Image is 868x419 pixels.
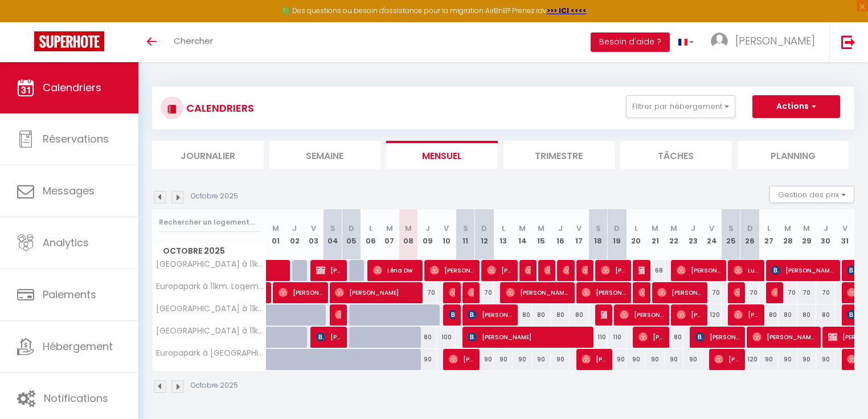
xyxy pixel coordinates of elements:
div: 80 [665,327,683,348]
th: 27 [759,209,778,260]
span: Gwladys Math [449,282,455,303]
th: 30 [816,209,835,260]
abbr: M [670,223,677,234]
span: [GEOGRAPHIC_DATA] à 11km Logement neuf au Rez de chausée [154,260,268,269]
th: 24 [702,209,721,260]
span: [PERSON_NAME] [638,282,645,303]
abbr: V [576,223,582,234]
th: 19 [608,209,627,260]
img: ... [711,32,728,50]
div: 90 [797,349,816,370]
abbr: L [634,223,638,234]
abbr: J [824,223,828,234]
th: 26 [740,209,759,260]
div: 120 [702,304,721,326]
div: 90 [532,349,551,370]
div: 90 [665,349,683,370]
div: 80 [570,304,588,326]
abbr: M [405,223,412,234]
div: 80 [418,327,437,348]
div: 90 [608,349,627,370]
abbr: M [272,223,279,234]
th: 28 [779,209,797,260]
div: 80 [551,304,570,326]
a: >>> ICI <<<< [547,6,587,15]
span: [PERSON_NAME] [335,304,341,326]
span: [PERSON_NAME] [468,282,474,303]
div: 80 [759,304,778,326]
button: Filtrer par hébergement [626,95,735,118]
span: [PERSON_NAME] [735,34,815,48]
div: 70 [702,282,721,303]
div: 110 [589,327,608,348]
span: [PERSON_NAME] [582,259,588,281]
abbr: D [349,223,354,234]
div: 90 [645,349,664,370]
li: Tâches [620,141,732,169]
span: [PERSON_NAME] [279,282,322,303]
abbr: S [463,223,468,234]
span: [PERSON_NAME] [695,326,739,348]
abbr: M [784,223,791,234]
span: Octobre 2025 [153,243,266,259]
th: 09 [418,209,437,260]
th: 07 [380,209,399,260]
span: [PERSON_NAME] [771,259,834,281]
span: Hébergement [43,339,113,353]
li: Journalier [152,141,264,169]
div: 90 [513,349,531,370]
th: 16 [551,209,570,260]
li: Planning [738,141,849,169]
div: 90 [759,349,778,370]
div: 70 [779,282,797,303]
h3: CALENDRIERS [183,95,254,121]
button: Besoin d'aide ? [591,32,670,52]
abbr: L [369,223,372,234]
th: 29 [797,209,816,260]
span: [PERSON_NAME] [677,259,720,281]
abbr: M [803,223,810,234]
span: [PERSON_NAME] [582,348,607,370]
div: 80 [816,304,835,326]
div: 70 [816,282,835,303]
div: 90 [475,349,494,370]
th: 23 [683,209,702,260]
span: [PERSON_NAME] [601,304,607,326]
a: ... [PERSON_NAME] [702,22,829,62]
span: [PERSON_NAME] [734,304,759,326]
abbr: V [709,223,714,234]
th: 14 [513,209,531,260]
div: 68 [645,260,664,281]
span: [GEOGRAPHIC_DATA] à 11km Maison Soleil climatisé [154,327,268,335]
button: Actions [752,95,840,118]
span: Lu Ds [734,259,759,281]
abbr: D [747,223,753,234]
span: [PERSON_NAME] [638,326,664,348]
th: 01 [267,209,285,260]
abbr: L [767,223,771,234]
span: [PERSON_NAME] [316,326,341,348]
span: Calendriers [43,80,101,95]
span: [PERSON_NAME] [335,282,416,303]
th: 03 [304,209,323,260]
abbr: V [311,223,316,234]
span: Réservations [43,132,109,146]
li: Semaine [269,141,381,169]
th: 31 [835,209,854,260]
th: 10 [437,209,456,260]
img: Super Booking [34,31,104,51]
div: 90 [683,349,702,370]
div: 90 [551,349,570,370]
span: [PERSON_NAME] [601,259,626,281]
th: 08 [399,209,418,260]
span: [GEOGRAPHIC_DATA] à 11km Logement neuf 3 pièces [154,304,268,313]
abbr: M [652,223,658,234]
th: 05 [342,209,361,260]
th: 22 [665,209,683,260]
span: Messages [43,184,95,198]
li: Trimestre [503,141,615,169]
abbr: D [481,223,487,234]
th: 13 [494,209,513,260]
th: 06 [361,209,380,260]
abbr: V [444,223,449,234]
